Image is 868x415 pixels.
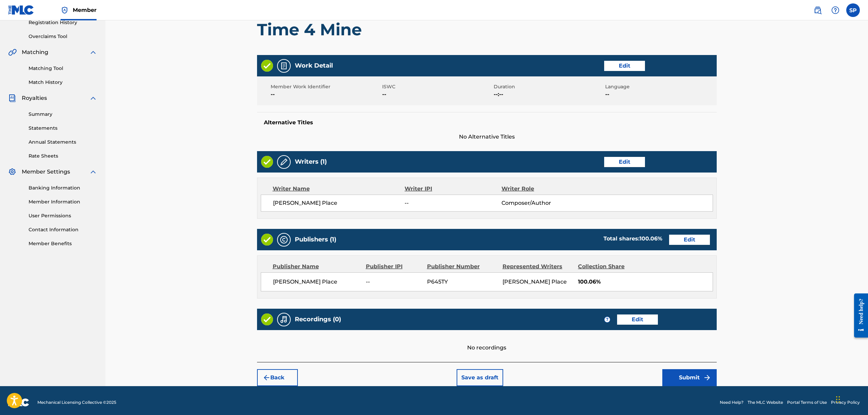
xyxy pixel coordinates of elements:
div: Drag [836,389,840,410]
div: No recordings [257,330,717,352]
iframe: Resource Center [849,288,868,343]
a: Privacy Policy [831,399,860,405]
a: Summary [29,111,97,118]
a: Annual Statements [29,139,97,146]
iframe: Chat Widget [834,382,868,415]
span: Mechanical Licensing Collective © 2025 [37,399,116,405]
img: 7ee5dd4eb1f8a8e3ef2f.svg [262,374,271,382]
a: Need Help? [720,399,744,405]
button: Submit [662,369,717,386]
span: ? [605,317,610,322]
img: f7272a7cc735f4ea7f67.svg [703,374,711,382]
a: Portal Terms of Use [787,399,827,405]
a: Registration History [29,19,97,26]
img: expand [89,48,97,56]
span: --:-- [494,90,603,98]
div: Publisher Number [427,263,497,271]
span: Member Settings [22,168,70,176]
span: -- [382,90,492,98]
h5: Publishers (1) [295,236,336,243]
button: Edit [617,314,658,325]
img: Recordings [280,315,288,324]
div: Publisher IPI [366,263,422,271]
span: P645TY [427,278,497,286]
a: Overclaims Tool [29,33,97,40]
div: Total shares: [603,235,662,243]
span: -- [405,199,501,207]
button: Save as draft [457,369,503,386]
div: Writer Role [501,185,590,193]
a: Member Information [29,198,97,205]
span: 100.06 % [640,235,662,242]
img: expand [89,168,97,176]
span: ISWC [382,83,492,90]
img: Top Rightsholder [61,6,69,14]
button: Edit [604,61,645,71]
span: Member [73,6,97,14]
img: Valid [261,234,273,246]
span: -- [366,278,422,286]
button: Edit [604,157,645,167]
img: Matching [8,48,17,56]
div: Collection Share [578,263,644,271]
h5: Recordings (0) [295,315,341,323]
h5: Work Detail [295,62,333,70]
img: Valid [261,60,273,72]
img: Work Detail [280,62,288,70]
img: Member Settings [8,168,16,176]
a: The MLC Website [748,399,783,405]
img: Valid [261,156,273,168]
img: MLC Logo [8,5,34,15]
a: Banking Information [29,184,97,192]
span: -- [605,90,715,98]
img: help [831,6,839,14]
span: 100.06% [578,278,713,286]
img: Writers [280,158,288,166]
h1: Time 4 Mine [257,19,717,40]
span: No Alternative Titles [257,133,717,141]
h5: Alternative Titles [264,119,710,126]
div: Represented Writers [503,263,573,271]
div: Help [829,3,842,17]
span: [PERSON_NAME] Place [273,278,361,286]
a: User Permissions [29,212,97,219]
img: Publishers [280,236,288,244]
div: Publisher Name [273,263,361,271]
a: Matching Tool [29,65,97,72]
span: Matching [22,48,48,56]
img: search [814,6,822,14]
img: Royalties [8,94,16,102]
a: Member Benefits [29,240,97,247]
span: Royalties [22,94,47,102]
div: User Menu [846,3,860,17]
a: Public Search [811,3,824,17]
button: Back [257,369,298,386]
div: Writer IPI [405,185,501,193]
button: Edit [669,235,710,245]
div: Writer Name [273,185,405,193]
span: [PERSON_NAME] Place [503,278,567,285]
img: Valid [261,313,273,325]
h5: Writers (1) [295,158,327,166]
span: -- [271,90,380,98]
img: expand [89,94,97,102]
span: Language [605,83,715,90]
span: [PERSON_NAME] Place [273,199,405,207]
span: Member Work Identifier [271,83,380,90]
a: Rate Sheets [29,152,97,160]
a: Statements [29,125,97,132]
a: Match History [29,79,97,86]
span: Composer/Author [501,199,590,207]
a: Contact Information [29,226,97,233]
span: Duration [494,83,603,90]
